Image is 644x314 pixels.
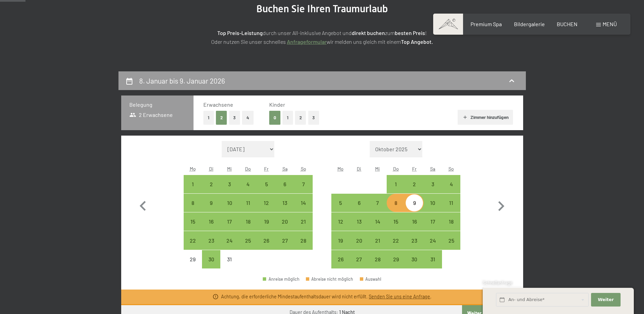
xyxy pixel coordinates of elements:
[202,231,220,249] div: Tue Dec 23 2025
[294,175,312,193] div: Sun Dec 07 2025
[240,219,257,236] div: 18
[331,250,350,268] div: Mon Jan 26 2026
[202,231,220,249] div: Anreise möglich
[350,212,368,231] div: Tue Jan 13 2026
[405,212,423,231] div: Fri Jan 16 2026
[220,212,239,231] div: Wed Dec 17 2025
[443,200,460,217] div: 11
[406,200,423,217] div: 9
[276,175,294,193] div: Sat Dec 06 2025
[387,175,405,193] div: Anreise möglich
[239,231,257,249] div: Anreise möglich
[239,194,257,212] div: Anreise möglich
[295,200,312,217] div: 14
[257,231,276,249] div: Fri Dec 26 2025
[443,219,460,236] div: 18
[217,30,263,36] strong: Top Preis-Leistung
[276,238,293,255] div: 27
[269,101,285,108] span: Kinder
[133,141,153,269] button: Vorheriger Monat
[295,238,312,255] div: 28
[184,212,202,231] div: Mon Dec 15 2025
[282,166,288,172] abbr: Samstag
[424,212,442,231] div: Sat Jan 17 2026
[375,166,380,172] abbr: Mittwoch
[350,250,368,268] div: Anreise möglich
[368,212,387,231] div: Wed Jan 14 2026
[412,166,417,172] abbr: Freitag
[139,76,225,85] h2: 8. Januar bis 9. Januar 2026
[216,111,227,125] button: 2
[514,21,545,27] span: Bildergalerie
[202,250,220,268] div: Anreise möglich
[406,238,423,255] div: 23
[405,175,423,193] div: Anreise möglich
[369,200,386,217] div: 7
[203,181,220,198] div: 2
[332,200,349,217] div: 5
[332,219,349,236] div: 12
[369,238,386,255] div: 21
[202,194,220,212] div: Tue Dec 09 2025
[387,250,405,268] div: Anreise möglich
[387,212,405,231] div: Thu Jan 15 2026
[294,231,312,249] div: Sun Dec 28 2025
[360,277,382,281] div: Auswahl
[557,21,577,27] a: BUCHEN
[202,194,220,212] div: Anreise möglich
[387,257,404,274] div: 29
[256,3,388,15] span: Buchen Sie Ihren Traumurlaub
[591,293,620,307] button: Weiter
[129,101,185,108] h3: Belegung
[306,277,353,281] div: Abreise nicht möglich
[184,200,201,217] div: 8
[203,219,220,236] div: 16
[424,250,442,268] div: Sat Jan 31 2026
[387,181,404,198] div: 1
[229,111,240,125] button: 3
[387,238,404,255] div: 22
[598,297,614,303] span: Weiter
[276,181,293,198] div: 6
[387,212,405,231] div: Anreise möglich
[294,231,312,249] div: Anreise möglich
[368,231,387,249] div: Wed Jan 21 2026
[269,111,280,125] button: 0
[471,21,502,27] a: Premium Spa
[220,231,239,249] div: Wed Dec 24 2025
[331,231,350,249] div: Mon Jan 19 2026
[239,212,257,231] div: Thu Dec 18 2025
[442,231,460,249] div: Sun Jan 25 2026
[184,212,202,231] div: Anreise möglich
[369,257,386,274] div: 28
[424,231,442,249] div: Anreise möglich
[368,194,387,212] div: Wed Jan 07 2026
[387,219,404,236] div: 15
[301,166,306,172] abbr: Sonntag
[387,200,404,217] div: 8
[491,141,511,269] button: Nächster Monat
[220,175,239,193] div: Wed Dec 03 2025
[276,212,294,231] div: Sat Dec 20 2025
[369,219,386,236] div: 14
[442,212,460,231] div: Sun Jan 18 2026
[331,250,350,268] div: Anreise möglich
[424,181,441,198] div: 3
[350,212,368,231] div: Anreise möglich
[357,166,361,172] abbr: Dienstag
[424,175,442,193] div: Sat Jan 03 2026
[350,231,368,249] div: Tue Jan 20 2026
[202,212,220,231] div: Tue Dec 16 2025
[264,166,269,172] abbr: Freitag
[294,194,312,212] div: Sun Dec 14 2025
[220,250,239,268] div: Anreise nicht möglich
[387,194,405,212] div: Anreise möglich
[405,194,423,212] div: Anreise möglich
[203,200,220,217] div: 9
[443,181,460,198] div: 4
[405,231,423,249] div: Fri Jan 23 2026
[184,219,201,236] div: 15
[424,219,441,236] div: 17
[240,200,257,217] div: 11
